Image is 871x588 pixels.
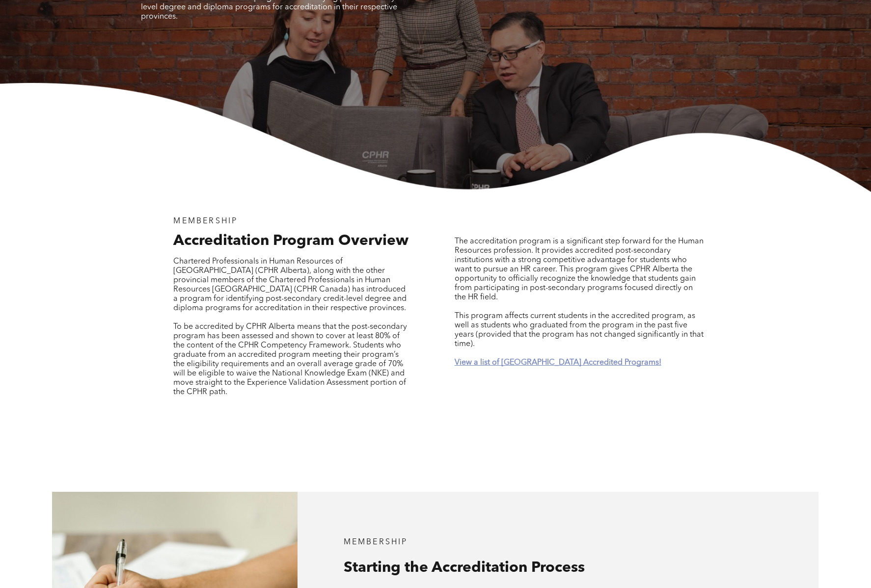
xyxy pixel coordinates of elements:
span: MEMBERSHIP [344,538,408,546]
span: Starting the Accreditation Process [344,561,585,575]
span: Accreditation Program Overview [173,234,408,248]
span: The accreditation program is a significant step forward for the Human Resources profession. It pr... [455,238,704,301]
a: View a list of [GEOGRAPHIC_DATA] Accredited Programs! [455,359,661,367]
span: To be accredited by CPHR Alberta means that the post-secondary program has been assessed and show... [173,323,407,396]
span: This program affects current students in the accredited program, as well as students who graduate... [455,312,704,348]
span: Chartered Professionals in Human Resources of [GEOGRAPHIC_DATA] (CPHR Alberta), along with the ot... [173,258,407,312]
span: MEMBERSHIP [173,217,238,225]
